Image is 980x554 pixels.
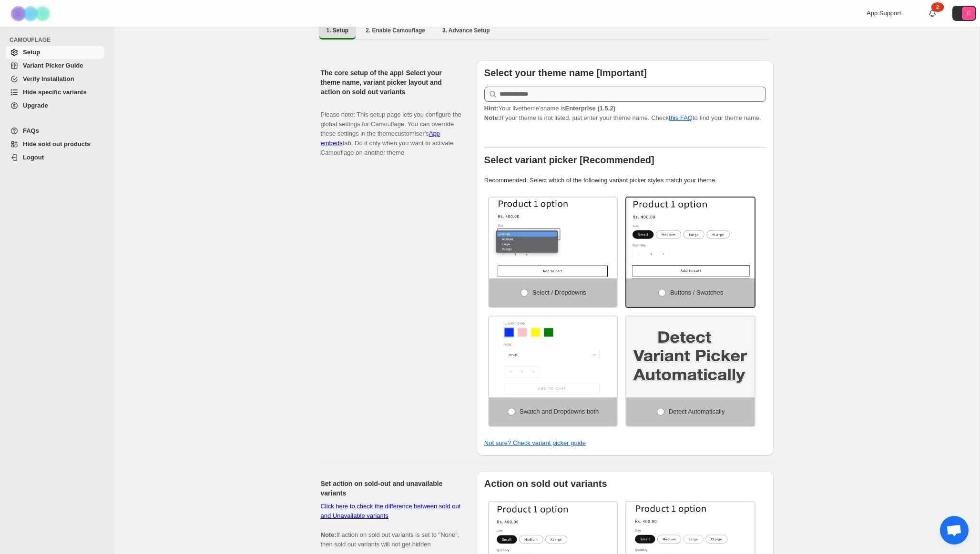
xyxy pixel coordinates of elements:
text: C [967,10,970,16]
strong: Enterprise (1.5.2) [565,105,615,112]
h2: Set action on sold-out and unavailable variants [321,479,461,498]
span: Your live theme's name is [484,105,615,112]
span: FAQs [23,127,39,134]
a: this FAQ [669,114,693,121]
strong: Note: [484,114,500,121]
img: Detect Automatically [626,317,755,397]
b: Action on sold out variants [484,478,607,489]
p: Please note: This setup page lets you configure the global settings for Camouflage. You can overr... [321,100,461,158]
a: Upgrade [6,99,104,112]
span: Detect Automatically [669,408,725,415]
a: Verify Installation [6,72,104,86]
span: App Support [867,10,901,17]
span: CAMOUFLAGE [10,36,108,44]
div: Open chat [940,516,969,544]
span: Select / Dropdowns [532,289,586,296]
span: Buttons / Swatches [670,289,723,296]
a: Setup [6,46,104,59]
a: 2 [928,9,937,18]
span: If action on sold out variants is set to "None", then sold out variants will not get hidden [321,503,461,548]
b: Note: [321,531,337,538]
button: Avatar with initials C [952,6,976,21]
b: Select your theme name [Important] [484,68,647,78]
span: Logout [23,154,44,161]
div: 2 [931,2,944,12]
b: Select variant picker [Recommended] [484,155,654,165]
strong: Hint: [484,105,499,112]
a: Hide sold out products [6,138,104,151]
span: Hide specific variants [23,89,87,96]
span: Swatch and Dropdowns both [520,408,599,415]
span: Verify Installation [23,75,74,82]
a: Not sure? Check variant picker guide [484,439,586,446]
a: FAQs [6,124,104,138]
a: Click here to check the difference between sold out and Unavailable variants [321,503,461,519]
span: 1. Setup [327,27,349,34]
p: If your theme is not listed, just enter your theme name. Check to find your theme name. [484,104,766,123]
span: Upgrade [23,102,48,109]
img: Camouflage [8,0,55,27]
img: Buttons / Swatches [626,198,755,278]
span: 3. Advance Setup [442,27,490,34]
span: Avatar with initials C [962,7,975,20]
span: Hide sold out products [23,140,91,148]
img: Select / Dropdowns [489,198,617,278]
a: Hide specific variants [6,86,104,99]
span: 2. Enable Camouflage [366,27,425,34]
span: Variant Picker Guide [23,62,83,69]
a: Logout [6,151,104,164]
p: Recommended: Select which of the following variant picker styles match your theme. [484,176,766,185]
h2: The core setup of the app! Select your theme name, variant picker layout and action on sold out v... [321,68,461,97]
img: Swatch and Dropdowns both [489,317,617,397]
span: Setup [23,49,40,56]
a: Variant Picker Guide [6,59,104,72]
